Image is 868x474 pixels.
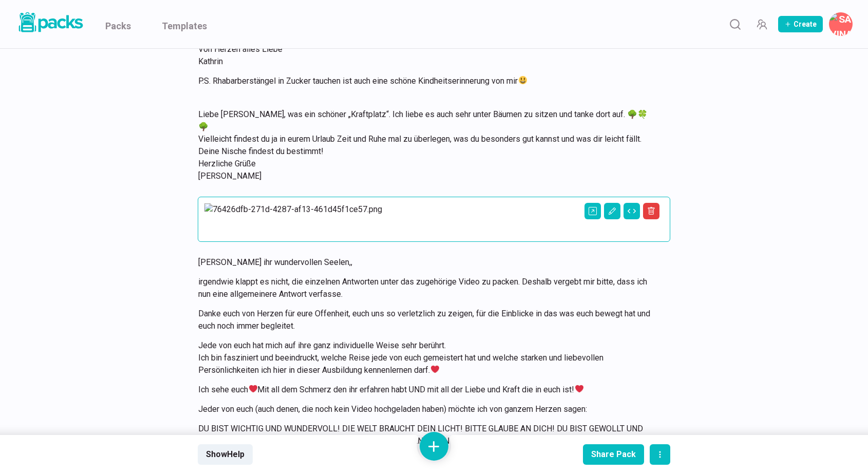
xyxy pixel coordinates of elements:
[725,14,745,34] button: Search
[584,203,601,219] button: Open external link
[604,203,620,219] button: Edit asset
[591,449,636,459] div: Share Pack
[198,423,657,460] p: DU BIST WICHTIG UND WUNDERVOLL! DIE WELT BRAUCHT DEIN LICHT! BITTE GLAUBE AN DICH! DU BIST GEWOLL...
[829,12,853,36] button: Savina Tilmann
[575,385,583,393] img: ❤️
[198,384,657,396] p: Ich sehe euch Mit all dem Schmerz den ihr erfahren habt UND mit all der Liebe und Kraft die in eu...
[643,203,659,219] button: Delete asset
[583,444,644,465] button: Share Pack
[198,75,657,87] p: P.S. Rhabarberstängel in Zucker tauchen ist auch eine schöne Kindheitserinnerung von mir
[198,43,657,68] p: Von Herzen alles Liebe Kathrin
[431,365,439,373] img: ❤️
[198,256,657,269] p: [PERSON_NAME] ihr wundervollen Seelen,,
[198,403,657,415] p: Jeder von euch (auch denen, die noch kein Video hochgeladen haben) möchte ich von ganzem Herzen s...
[198,339,657,376] p: Jede von euch hat mich auf ihre ganz individuelle Weise sehr berührt. Ich bin fasziniert und beei...
[198,308,657,332] p: Danke euch von Herzen für eure Offenheit, euch uns so verletzlich zu zeigen, für die Einblicke in...
[249,385,257,393] img: ❤️
[198,108,657,182] p: Liebe [PERSON_NAME], was ein schöner „Kraftplatz“. Ich liebe es auch sehr unter Bäumen zu sitzen ...
[15,10,85,34] img: Packs logo
[204,203,664,235] img: 76426dfb-271d-4287-af13-461d45f1ce57.png
[624,203,640,219] button: Change view
[751,14,772,34] button: Manage Team Invites
[519,76,527,84] img: 😃
[650,444,670,465] button: actions
[15,10,85,38] a: Packs logo
[198,276,657,300] p: irgendwie klappt es nicht, die einzelnen Antworten unter das zugehörige Video zu packen. Deshalb ...
[198,444,253,465] button: ShowHelp
[778,16,823,32] button: Create Pack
